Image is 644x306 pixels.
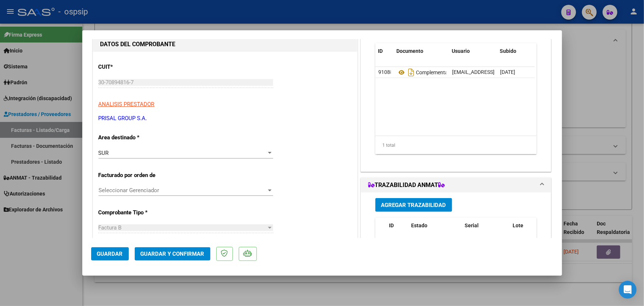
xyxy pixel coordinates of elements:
[99,133,175,142] p: Area destinado *
[99,63,175,71] p: CUIT
[141,251,204,257] span: Guardar y Confirmar
[386,218,409,242] datatable-header-cell: ID
[513,222,524,228] span: Lote
[534,43,571,59] datatable-header-cell: Acción
[497,43,534,59] datatable-header-cell: Subido
[99,224,122,231] span: Factura B
[619,281,637,299] div: Open Intercom Messenger
[465,222,479,228] span: Serial
[381,202,446,208] span: Agregar Trazabilidad
[462,218,510,242] datatable-header-cell: Serial
[397,48,424,54] span: Documento
[375,198,452,212] button: Agregar Trazabilidad
[452,48,470,54] span: Usuario
[500,69,515,75] span: [DATE]
[397,69,477,75] span: Complementaria Fb-37706
[394,43,449,59] datatable-header-cell: Documento
[411,222,428,228] span: Estado
[452,69,576,75] span: [EMAIL_ADDRESS][DOMAIN_NAME] - PRISAL GROUP -
[389,222,394,228] span: ID
[361,18,551,171] div: DOCUMENTACIÓN RESPALDATORIA
[100,41,176,48] strong: DATOS DEL COMPROBANTE
[378,48,383,54] span: ID
[409,218,462,242] datatable-header-cell: Estado
[99,150,109,156] span: SUR
[91,247,129,261] button: Guardar
[99,114,352,123] p: PRISAL GROUP S.A.
[97,251,123,257] span: Guardar
[406,67,416,78] i: Descargar documento
[378,69,393,75] span: 91088
[99,101,155,108] span: ANALISIS PRESTADOR
[510,218,541,242] datatable-header-cell: Lote
[99,208,175,217] p: Comprobante Tipo *
[368,181,445,190] h1: TRAZABILIDAD ANMAT
[135,247,210,261] button: Guardar y Confirmar
[361,178,551,193] mat-expansion-panel-header: TRAZABILIDAD ANMAT
[99,171,175,180] p: Facturado por orden de
[375,136,537,154] div: 1 total
[449,43,497,59] datatable-header-cell: Usuario
[99,187,266,194] span: Seleccionar Gerenciador
[500,48,517,54] span: Subido
[375,43,394,59] datatable-header-cell: ID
